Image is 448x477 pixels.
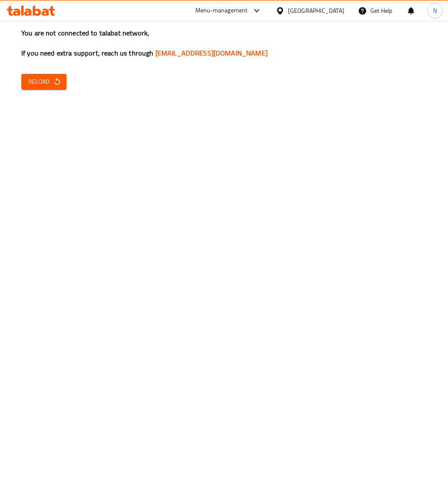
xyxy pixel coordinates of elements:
div: Menu-management [195,6,248,16]
button: Reload [21,74,67,90]
h3: You are not connected to talabat network, If you need extra support, reach us through [21,28,427,58]
div: [GEOGRAPHIC_DATA] [288,6,344,15]
span: N [433,6,437,15]
a: [EMAIL_ADDRESS][DOMAIN_NAME] [155,47,268,59]
span: Reload [28,76,60,87]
